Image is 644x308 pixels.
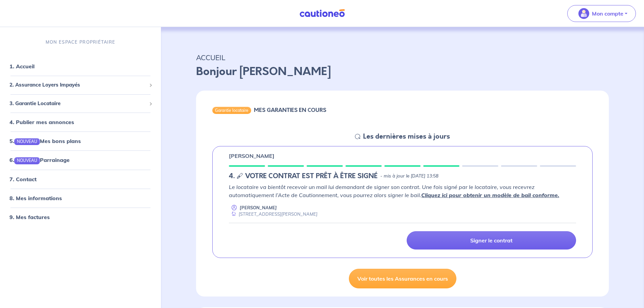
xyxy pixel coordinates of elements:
em: Le locataire va bientôt recevoir un mail lui demandant de signer son contrat. Une fois signé par ... [229,184,559,198]
span: 3. Garantie Locataire [9,100,146,108]
div: [STREET_ADDRESS][PERSON_NAME] [229,211,317,217]
p: Mon compte [592,9,623,18]
div: 2. Assurance Loyers Impayés [3,78,158,92]
p: Bonjour [PERSON_NAME] [196,64,609,80]
a: Signer le contrat [407,231,576,250]
a: 8. Mes informations [9,195,62,202]
a: 5.NOUVEAUMes bons plans [9,138,81,144]
a: 7. Contact [9,176,37,183]
div: 4. Publier mes annonces [3,115,158,129]
div: 6.NOUVEAUParrainage [3,153,158,167]
p: ACCUEIL [196,51,609,64]
div: 5.NOUVEAUMes bons plans [3,134,158,148]
a: 9. Mes factures [9,214,50,220]
a: 6.NOUVEAUParrainage [9,157,70,163]
h6: MES GARANTIES EN COURS [254,107,326,113]
div: 8. Mes informations [3,191,158,205]
div: 3. Garantie Locataire [3,97,158,110]
button: illu_account_valid_menu.svgMon compte [567,5,636,22]
a: 4. Publier mes annonces [9,119,74,125]
img: Cautioneo [297,9,348,18]
p: - mis à jour le [DATE] 13:58 [380,173,438,180]
div: 7. Contact [3,172,158,186]
p: MON ESPACE PROPRIÉTAIRE [46,39,115,45]
div: 1. Accueil [3,60,158,73]
span: 2. Assurance Loyers Impayés [9,81,146,89]
h5: Les dernières mises à jours [363,133,450,141]
p: [PERSON_NAME] [240,205,277,211]
h5: 4. 🖋 VOTRE CONTRAT EST PRÊT À ÊTRE SIGNÉ [229,172,378,180]
div: Garantie locataire [212,107,251,114]
div: state: CONTRACT-IN-PREPARATION, Context: IN-LANDLORD,IN-LANDLORD [229,172,576,180]
a: 1. Accueil [9,63,34,70]
img: illu_account_valid_menu.svg [578,8,589,19]
p: [PERSON_NAME] [229,152,275,160]
a: Cliquez ici pour obtenir un modèle de bail conforme. [421,192,559,198]
p: Signer le contrat [470,237,512,244]
div: 9. Mes factures [3,210,158,224]
a: Voir toutes les Assurances en cours [349,269,456,288]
